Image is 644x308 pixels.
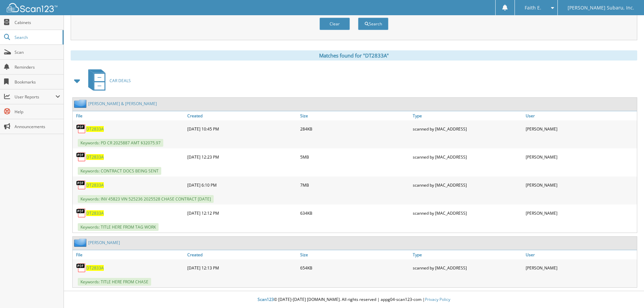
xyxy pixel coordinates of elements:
a: File [73,250,186,259]
div: [DATE] 12:12 PM [186,206,299,220]
span: Cabinets [15,20,60,25]
span: Announcements [15,124,60,129]
span: CAR DEALS [110,78,131,84]
a: DT2833A [86,265,104,271]
a: File [73,111,186,120]
div: Matches found for "DT2833A" [71,50,637,61]
div: [DATE] 6:10 PM [186,178,299,192]
div: 5MB [299,150,411,164]
div: scanned by [MAC_ADDRESS] [411,178,524,192]
div: 634KB [299,206,411,220]
span: Keywords: TITLE HERE FROM TAG WORK [78,223,159,231]
div: scanned by [MAC_ADDRESS] [411,261,524,275]
div: [DATE] 12:23 PM [186,150,299,164]
div: [PERSON_NAME] [524,122,637,136]
img: PDF.png [76,152,86,162]
div: [PERSON_NAME] [524,178,637,192]
button: Search [358,18,388,30]
span: Scan [15,49,60,55]
div: scanned by [MAC_ADDRESS] [411,150,524,164]
span: Reminders [15,64,60,70]
div: [DATE] 10:45 PM [186,122,299,136]
img: folder2.png [74,99,88,108]
div: 7MB [299,178,411,192]
a: Type [411,250,524,259]
span: Keywords: CONTRACT DOCS BEING SENT [78,167,161,175]
div: 284KB [299,122,411,136]
a: Created [186,250,299,259]
button: Clear [319,18,350,30]
img: PDF.png [76,263,86,273]
img: PDF.png [76,124,86,134]
a: User [524,250,637,259]
span: Search [15,34,59,40]
a: DT2833A [86,126,104,132]
div: © [DATE]-[DATE] [DOMAIN_NAME]. All rights reserved | appg04-scan123-com | [64,291,644,308]
div: 654KB [299,261,411,275]
span: Help [15,109,60,115]
a: User [524,111,637,120]
div: [PERSON_NAME] [524,150,637,164]
a: DT2833A [86,154,104,160]
span: Keywords: INV 45823 VIN 525236 2025528 CHASE CONTRACT [DATE] [78,195,214,203]
div: scanned by [MAC_ADDRESS] [411,206,524,220]
img: PDF.png [76,180,86,190]
a: Size [299,250,411,259]
a: Size [299,111,411,120]
div: [DATE] 12:13 PM [186,261,299,275]
span: Bookmarks [15,79,60,85]
iframe: Chat Widget [610,276,644,308]
a: Type [411,111,524,120]
span: Keywords: TITLE HERE FROM CHASE [78,278,151,286]
span: Faith E. [525,6,541,10]
img: PDF.png [76,208,86,218]
span: User Reports [15,94,55,100]
a: [PERSON_NAME] & [PERSON_NAME] [88,101,157,106]
img: folder2.png [74,238,88,247]
a: Created [186,111,299,120]
a: [PERSON_NAME] [88,240,120,245]
span: [PERSON_NAME] Subaru, Inc. [568,6,634,10]
div: [PERSON_NAME] [524,206,637,220]
a: DT2833A [86,182,104,188]
span: Keywords: PD CR 2025887 AMT $32075.97 [78,139,163,147]
a: DT2833A [86,210,104,216]
a: Privacy Policy [425,297,450,302]
div: scanned by [MAC_ADDRESS] [411,122,524,136]
span: Scan123 [258,297,274,302]
a: CAR DEALS [84,67,131,94]
img: scan123-logo-white.svg [7,3,57,12]
div: [PERSON_NAME] [524,261,637,275]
